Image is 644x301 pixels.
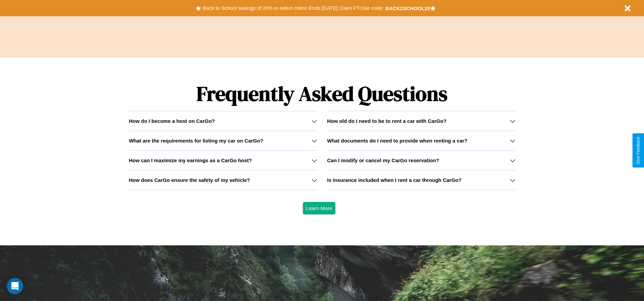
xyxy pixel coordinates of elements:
[327,177,462,183] h3: Is insurance included when I rent a car through CarGo?
[385,5,430,11] b: BACK2SCHOOL20
[201,3,385,13] button: Back to School savings of 20% in select cities! Ends [DATE] 10am PT.Use code:
[303,202,336,214] button: Learn More
[129,118,215,124] h3: How do I become a host on CarGo?
[636,137,641,164] div: Give Feedback
[7,278,23,294] div: Open Intercom Messenger
[129,157,252,163] h3: How can I maximize my earnings as a CarGo host?
[327,157,439,163] h3: Can I modify or cancel my CarGo reservation?
[129,177,250,183] h3: How does CarGo ensure the safety of my vehicle?
[327,118,447,124] h3: How old do I need to be to rent a car with CarGo?
[327,138,467,144] h3: What documents do I need to provide when renting a car?
[129,138,263,144] h3: What are the requirements for listing my car on CarGo?
[129,76,515,111] h1: Frequently Asked Questions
